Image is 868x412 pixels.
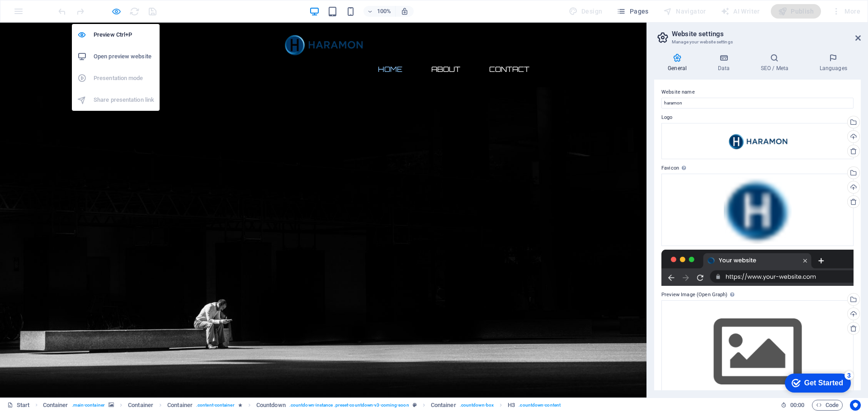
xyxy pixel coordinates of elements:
span: Click to select. Double-click to edit [431,400,456,411]
h3: Manage your website settings [672,38,843,46]
div: Select files from the file manager, stock photos, or upload file(s) [661,300,854,404]
div: Haramon_h-logo_only-uoIU34eHvFjn2ookGpbV4w-hU3IMmpMpnQfLIns_nIgNg-H_kkkaG_tezJsWmNntGAjw.png [661,174,854,246]
a: Trigger 1 [371,36,410,57]
span: . countdown-instance .preset-countdown-v3-coming-soon [289,400,409,411]
h4: Data [704,53,747,72]
label: Website name [661,87,854,98]
span: Code [816,400,839,411]
i: This element is a customizable preset [413,403,417,407]
span: Click to select. Double-click to edit [128,400,153,411]
span: . content-container [196,400,235,411]
div: Haramon-OupNTxnFsv91rsQiDUILXg.png [661,123,854,159]
button: Pages [613,4,652,19]
label: Logo [661,112,854,123]
span: Click to select. Double-click to edit [508,400,515,411]
a: Trigger 3 [482,36,537,57]
h4: Languages [806,53,861,72]
label: Favicon [661,163,854,174]
input: Name... [661,98,854,109]
span: Click to select. Double-click to edit [43,400,68,411]
h6: Session time [781,400,805,411]
h6: Preview Ctrl+P [94,29,154,40]
h6: 100% [377,6,392,17]
button: 100% [363,6,396,17]
a: Trigger 2 [424,36,467,57]
h4: General [654,53,704,72]
div: Design (Ctrl+Alt+Y) [565,4,606,19]
div: Get Started 3 items remaining, 40% complete [7,5,73,24]
span: Click to select. Double-click to edit [256,400,286,411]
i: This element contains a background [108,403,114,407]
span: : [797,402,798,408]
span: . countdown-content [519,400,561,411]
span: Click to select. Double-click to edit [167,400,193,411]
span: . main-container [72,400,105,411]
i: On resize automatically adjust zoom level to fit chosen device. [401,7,409,15]
div: 3 [67,2,76,11]
span: Pages [617,7,648,16]
span: . countdown-box [460,400,494,411]
nav: breadcrumb [43,400,561,411]
a: Click to cancel selection. Double-click to open Pages [7,400,30,411]
i: Element contains an animation [238,403,242,407]
button: Usercentrics [850,400,861,411]
span: 00 00 [790,400,804,411]
label: Preview Image (Open Graph) [661,289,854,300]
h6: Open preview website [94,51,154,62]
div: Get Started [27,10,66,18]
button: Code [812,400,843,411]
h4: SEO / Meta [747,53,806,72]
h2: Website settings [672,30,861,38]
